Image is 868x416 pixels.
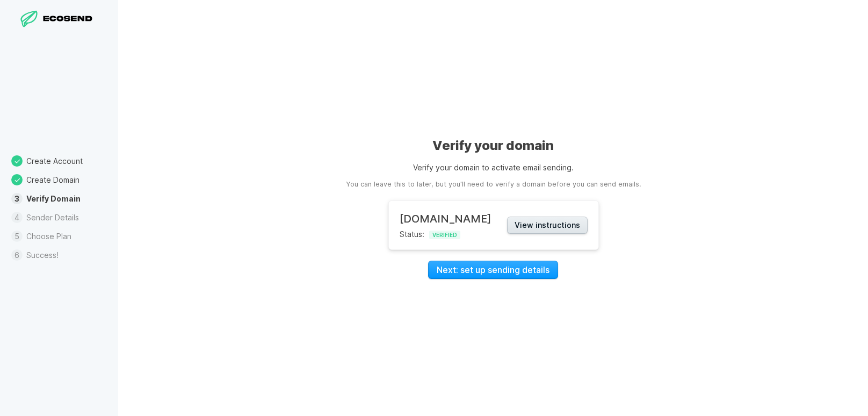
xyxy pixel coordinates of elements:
[413,162,574,173] p: Verify your domain to activate email sending.
[429,231,460,239] span: VERIFIED
[400,212,491,225] h2: [DOMAIN_NAME]
[507,217,588,234] button: View instructions
[346,180,641,190] aside: You can leave this to later, but you'll need to verify a domain before you can send emails.
[432,137,554,154] h1: Verify your domain
[400,212,491,238] div: Status:
[428,261,558,279] a: Next: set up sending details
